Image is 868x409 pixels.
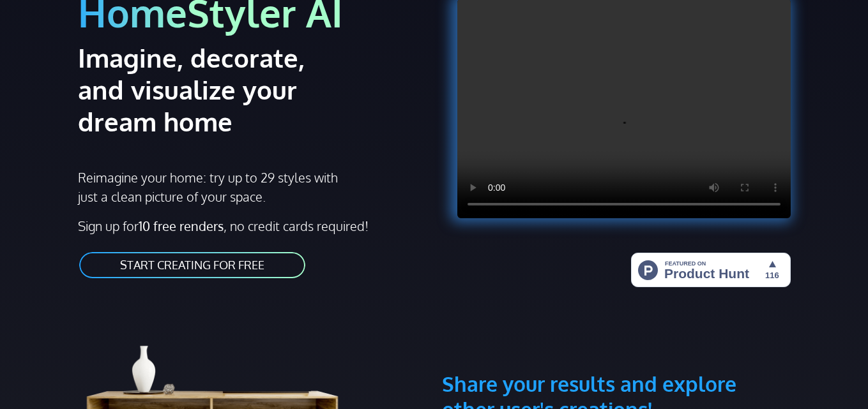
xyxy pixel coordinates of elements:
[78,216,427,235] p: Sign up for , no credit cards required!
[78,168,340,206] p: Reimagine your home: try up to 29 styles with just a clean picture of your space.
[78,41,357,137] h2: Imagine, decorate, and visualize your dream home
[78,251,307,279] a: START CREATING FOR FREE
[139,218,224,234] strong: 10 free renders
[631,253,791,287] img: HomeStyler AI - Interior Design Made Easy: One Click to Your Dream Home | Product Hunt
